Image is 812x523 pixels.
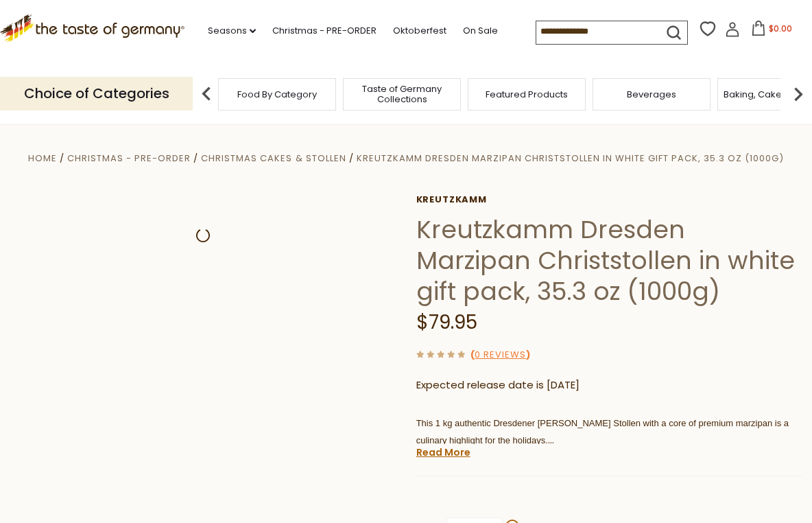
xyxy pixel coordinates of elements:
[627,89,676,100] a: Beverages
[475,348,526,362] a: 0 Reviews
[28,152,57,165] a: Home
[193,80,220,108] img: previous arrow
[486,89,568,100] a: Featured Products
[272,23,377,38] a: Christmas - PRE-ORDER
[357,152,784,165] a: Kreutzkamm Dresden Marzipan Christstollen in white gift pack, 35.3 oz (1000g)
[416,377,802,394] p: Expected release date is [DATE]
[208,23,256,38] a: Seasons
[785,80,812,108] img: next arrow
[237,89,317,100] a: Food By Category
[416,309,477,336] span: $79.95
[416,194,802,205] a: Kreutzkamm
[416,445,470,459] a: Read More
[393,23,446,38] a: Oktoberfest
[463,23,498,38] a: On Sale
[416,418,789,447] span: This 1 kg authentic Dresdener [PERSON_NAME] Stollen with a core of premium marzipan is a culinary...
[743,21,801,41] button: $0.00
[416,214,802,307] h1: Kreutzkamm Dresden Marzipan Christstollen in white gift pack, 35.3 oz (1000g)
[67,152,191,165] a: Christmas - PRE-ORDER
[347,84,457,104] a: Taste of Germany Collections
[201,152,346,165] a: Christmas Cakes & Stollen
[470,348,530,361] span: ( )
[769,23,792,34] span: $0.00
